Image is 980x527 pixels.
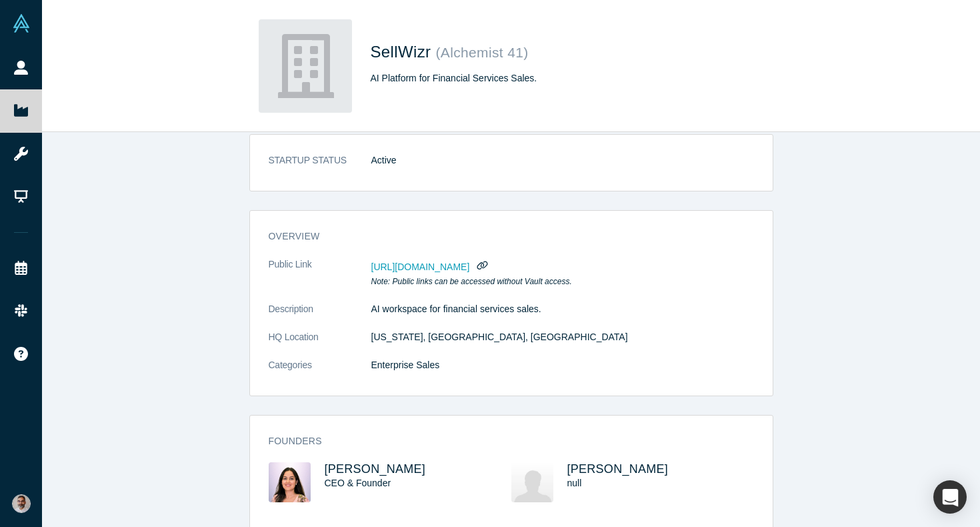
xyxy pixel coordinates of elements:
span: SellWizr [371,43,436,61]
span: CEO & Founder [325,478,391,488]
small: ( Alchemist 41 ) [435,45,528,60]
img: Gotam Bhardwaj's Account [12,494,31,513]
span: Public Link [269,257,312,272]
dt: Categories [269,358,371,386]
h3: overview [269,229,735,243]
a: [PERSON_NAME] [567,462,669,476]
img: SellWizr's Logo [259,19,352,113]
span: Enterprise Sales [371,360,440,370]
img: Anku Chahal's Profile Image [269,462,311,502]
span: null [567,478,582,488]
dt: STARTUP STATUS [269,153,371,181]
img: Alchemist Vault Logo [12,14,31,33]
p: AI workspace for financial services sales. [371,302,754,316]
img: Vivek Sehgal's Profile Image [511,462,553,502]
span: [URL][DOMAIN_NAME] [371,261,470,272]
dt: Description [269,302,371,330]
dt: HQ Location [269,330,371,358]
dd: Active [371,153,754,167]
dd: [US_STATE], [GEOGRAPHIC_DATA], [GEOGRAPHIC_DATA] [371,330,754,344]
h3: Founders [269,434,735,448]
div: AI Platform for Financial Services Sales. [371,71,744,85]
em: Note: Public links can be accessed without Vault access. [371,277,572,286]
a: [PERSON_NAME] [325,462,426,476]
